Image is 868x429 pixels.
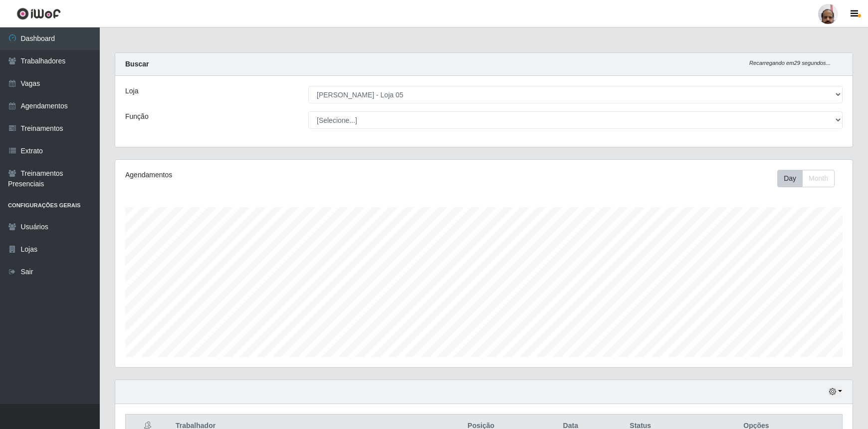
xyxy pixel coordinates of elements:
img: CoreUI Logo [16,7,61,20]
i: Recarregando em 29 segundos... [749,60,831,66]
button: Day [777,170,803,187]
div: Agendamentos [125,170,416,180]
label: Loja [125,86,138,96]
label: Função [125,111,149,122]
div: First group [777,170,835,187]
button: Month [802,170,835,187]
strong: Buscar [125,60,149,68]
div: Toolbar with button groups [777,170,843,187]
